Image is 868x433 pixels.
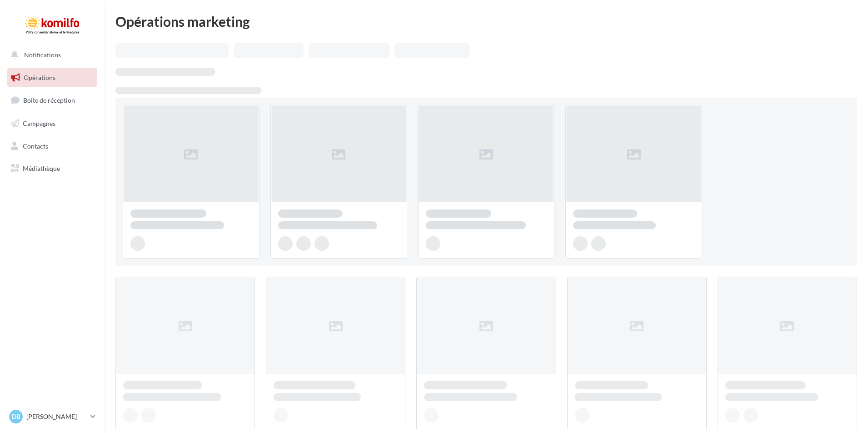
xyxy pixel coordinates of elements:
span: Campagnes [23,119,55,127]
span: Boîte de réception [23,96,75,104]
div: Opérations marketing [115,15,857,28]
a: Campagnes [5,114,99,133]
a: DB [PERSON_NAME] [7,408,97,425]
span: Médiathèque [23,164,60,172]
p: [PERSON_NAME] [26,412,87,421]
span: Opérations [24,74,55,81]
a: Opérations [5,68,99,87]
span: DB [12,412,20,421]
button: Notifications [5,45,95,65]
a: Contacts [5,137,99,156]
span: Notifications [24,51,61,59]
span: Contacts [23,142,48,149]
a: Boîte de réception [5,90,99,110]
a: Médiathèque [5,159,99,178]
